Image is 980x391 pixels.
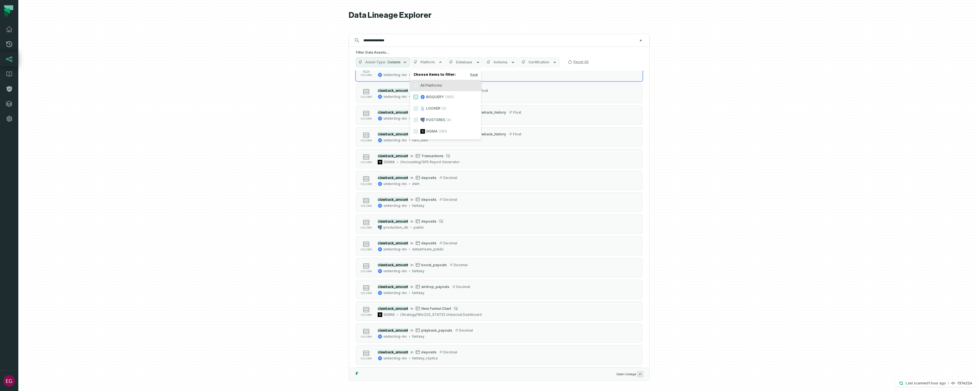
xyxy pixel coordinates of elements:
button: POSTGRES(4) [413,118,418,122]
label: POSTGRES [410,114,481,126]
div: SIGMA [383,312,395,317]
span: column [360,139,372,142]
mark: clawback_amount [378,197,408,202]
span: decimal [443,176,457,180]
span: Database [456,60,472,65]
span: float [513,110,521,114]
div: fantasy [412,334,424,339]
div: /Accounting/SPE Report Generator [400,160,460,164]
div: underdog-inc [383,334,407,339]
button: Schema [484,57,518,67]
div: underdog-inc [383,291,407,295]
span: in [410,176,413,180]
span: in [410,219,413,223]
button: columnclawback_amountinNew Funnel ChartSIGMA/Strategy/Win [US_STATE] Universal Dashboard [356,301,642,321]
div: underdog-inc [383,247,407,252]
button: All Platforms [413,83,418,88]
button: SIGMA(281) [413,129,418,134]
span: (2) [442,106,446,111]
button: columnclawback_amountinairdrop_payoutsdecimalunderdog-incfantasy [356,280,642,299]
span: decimal [443,197,457,202]
span: Open Lineage [616,371,644,378]
span: float [480,88,488,93]
button: Asset TypeColumn [356,57,410,67]
div: fantasy [412,203,424,208]
span: deposits [421,350,436,354]
span: Schema [493,60,507,65]
div: SIGMA [383,160,395,164]
span: decimal [443,241,457,245]
span: deposits [421,219,436,223]
button: columnclawback_amountinplayback_payoutsdecimalunderdog-incfantasy [356,323,642,343]
span: in [410,350,413,354]
mark: clawback_amount [378,306,408,311]
button: columnclawback_amountindepositsdecimalunderdog-incdatastream_public [356,236,642,256]
span: New Funnel Chart [421,306,451,311]
span: in [410,241,413,245]
div: datastream_public [412,247,444,252]
div: underdog-inc [383,73,407,77]
div: dwh [412,182,419,186]
button: Platform [411,57,445,67]
mark: clawback_amount [378,263,408,267]
h4: Choose items to filter: [410,71,481,80]
div: underdog-inc [383,356,407,361]
button: Clear search query [638,38,644,43]
span: column [360,96,372,98]
mark: clawback_amount [378,241,408,245]
div: /Strategy/Win Missouri Universal Dashboard [400,312,482,317]
div: underdog-inc [383,116,407,121]
span: column [360,161,372,164]
span: column [360,205,372,207]
mark: clawback_amount [378,285,408,289]
span: decimal [456,285,470,289]
button: columnclawback_amountindepositsdecimalunderdog-incfantasy_test [356,367,642,386]
label: LOOKER [410,103,481,114]
span: in [410,285,413,289]
span: column [360,183,372,186]
h5: Filter Data Assets... [356,50,642,55]
span: Certification [528,60,549,65]
label: SIGMA [410,126,481,137]
span: column [360,248,372,251]
div: fantasy_replica [412,356,438,361]
span: Asset Type [365,60,386,65]
label: All Platforms [410,80,481,91]
div: production_db [383,225,408,230]
span: column [360,74,372,77]
span: decimal [459,328,473,332]
mark: clawback_amount [378,350,408,354]
span: float [513,132,521,136]
relative-time: Oct 9, 2025, 4:15 PM EDT [928,381,946,385]
span: (4) [446,118,451,122]
div: public [413,225,424,230]
button: Certification [519,57,560,67]
span: Press ↵ to add a new Data Asset to the graph [637,371,644,378]
div: fantasy [412,291,424,295]
span: column [360,117,372,120]
span: column [360,292,372,295]
label: BIGQUERY [410,91,481,103]
span: Column [387,60,400,65]
button: Last scanned[DATE] 4:15:02 PMf37e22e [895,380,976,387]
span: column [360,226,372,229]
span: (281) [439,129,447,134]
img: avatar of Eamon Glackin [3,375,15,387]
button: columnclawback_amountindepositsdecimalunderdog-incfantasy [356,192,642,212]
button: columnclawback_amountindepositsdecimalunderdog-incfantasy_replica [356,345,642,365]
button: columnclawback_amountinstg_product_data__bonus_cash_clawback_historyfloatunderdog-incdwh_staging [356,105,642,125]
span: Platform [420,60,435,65]
div: cert_dwh [412,138,428,143]
span: boost_payouts [421,263,447,267]
button: columnclawback_amountindepositsproduction_dbpublic [356,214,642,234]
span: in [410,306,413,311]
span: in [410,328,413,332]
div: underdog-inc [383,94,407,99]
mark: clawback_amount [378,88,408,93]
button: columnclawback_amountinbonus_cash_clawback_historyfloatunderdog-incproduct_data [356,83,642,103]
div: underdog-inc [383,269,407,273]
button: columnclawback_amountinstg_product_data__bonus_cash_clawback_historyfloatunderdog-inccert_dwh [356,127,642,147]
span: in [410,154,413,158]
button: columnclawback_amountindepositsdecimalunderdog-incdwh [356,171,642,190]
span: column [360,314,372,316]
